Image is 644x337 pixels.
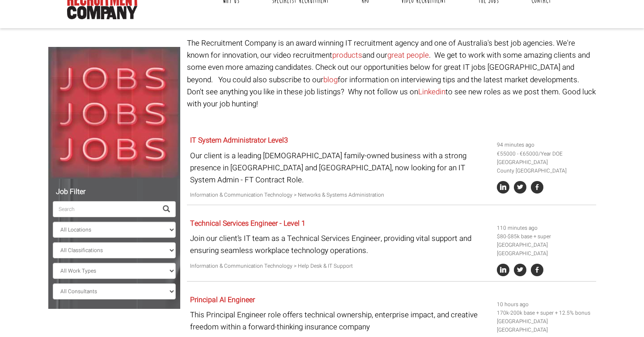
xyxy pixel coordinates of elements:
[332,50,362,61] a: products
[53,201,157,217] input: Search
[497,158,593,175] li: [GEOGRAPHIC_DATA] County [GEOGRAPHIC_DATA]
[53,188,176,196] h5: Job Filter
[190,309,490,333] p: This Principal Engineer role offers technical ownership, enterprise impact, and creative freedom ...
[190,135,288,146] a: IT System Administrator Level3
[190,191,490,199] p: Information & Communication Technology > Networks & Systems Administration
[497,141,593,149] li: 94 minutes ago
[48,47,180,179] img: Jobs, Jobs, Jobs
[190,262,490,270] p: Information & Communication Technology > Help Desk & IT Support
[497,150,593,158] li: €55000 - €65000/Year DOE
[190,150,490,186] p: Our client is a leading [DEMOGRAPHIC_DATA] family-owned business with a strong presence in [GEOGR...
[190,295,255,305] a: Principal AI Engineer
[418,86,445,97] a: Linkedin
[387,50,429,61] a: great people
[497,317,593,334] li: [GEOGRAPHIC_DATA] [GEOGRAPHIC_DATA]
[187,37,596,110] p: The Recruitment Company is an award winning IT recruitment agency and one of Australia's best job...
[497,300,593,309] li: 10 hours ago
[190,232,490,257] p: Join our client’s IT team as a Technical Services Engineer, providing vital support and ensuring ...
[497,232,593,241] li: $80-$85k base + super
[497,224,593,232] li: 110 minutes ago
[497,241,593,258] li: [GEOGRAPHIC_DATA] [GEOGRAPHIC_DATA]
[190,218,305,229] a: Technical Services Engineer - Level 1
[497,309,593,317] li: 170k-200k base + super + 12.5% bonus
[323,74,338,85] a: blog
